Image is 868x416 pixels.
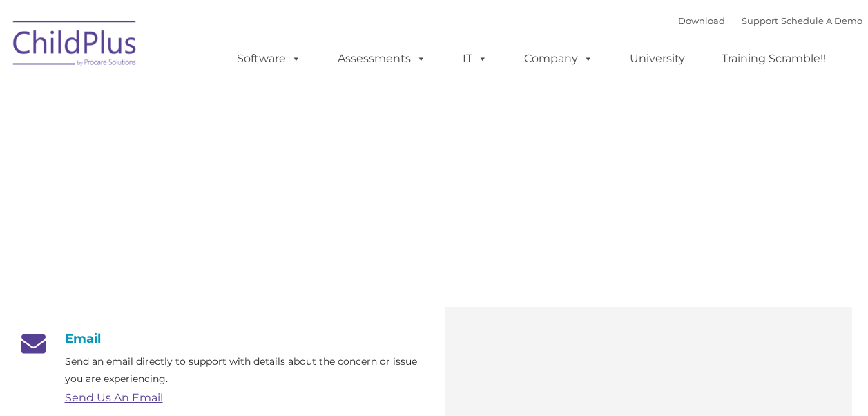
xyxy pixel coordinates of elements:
a: Training Scramble!! [708,45,840,73]
p: Send an email directly to support with details about the concern or issue you are experiencing. [65,353,424,388]
a: University [616,45,699,73]
a: Send Us An Email [65,391,163,404]
h4: Email [17,331,424,346]
a: Assessments [324,45,440,73]
a: IT [449,45,501,73]
a: Support [742,15,778,26]
img: ChildPlus by Procare Solutions [6,11,144,80]
a: Schedule A Demo [781,15,862,26]
a: Software [223,45,315,73]
a: Company [510,45,607,73]
font: | [678,15,862,26]
a: Download [678,15,725,26]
